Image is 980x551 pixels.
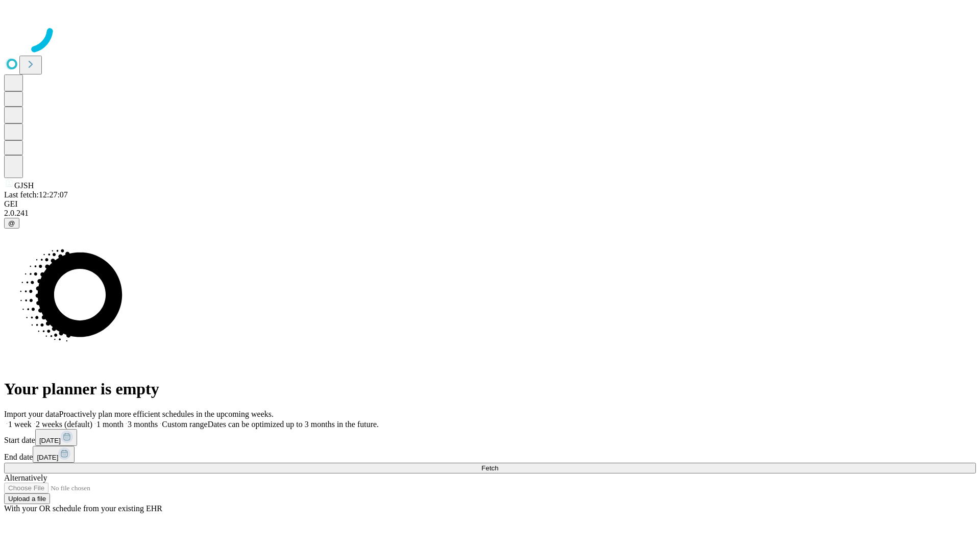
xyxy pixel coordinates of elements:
[4,410,59,418] span: Import your data
[96,420,124,429] span: 1 month
[36,420,92,429] span: 2 weeks (default)
[4,463,976,473] button: Fetch
[33,446,75,463] button: [DATE]
[37,454,58,461] span: [DATE]
[4,473,47,482] span: Alternatively
[8,420,32,429] span: 1 week
[14,181,34,190] span: GJSH
[4,380,976,398] h1: Your planner is empty
[4,218,19,229] button: @
[481,464,498,472] span: Fetch
[4,493,50,504] button: Upload a file
[4,429,976,446] div: Start date
[4,199,976,209] div: GEI
[4,209,976,218] div: 2.0.241
[4,446,976,463] div: End date
[35,429,77,446] button: [DATE]
[128,420,158,429] span: 3 months
[4,504,162,513] span: With your OR schedule from your existing EHR
[8,219,15,227] span: @
[208,420,379,429] span: Dates can be optimized up to 3 months in the future.
[162,420,207,429] span: Custom range
[59,410,274,418] span: Proactively plan more efficient schedules in the upcoming weeks.
[39,437,61,444] span: [DATE]
[4,190,68,199] span: Last fetch: 12:27:07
